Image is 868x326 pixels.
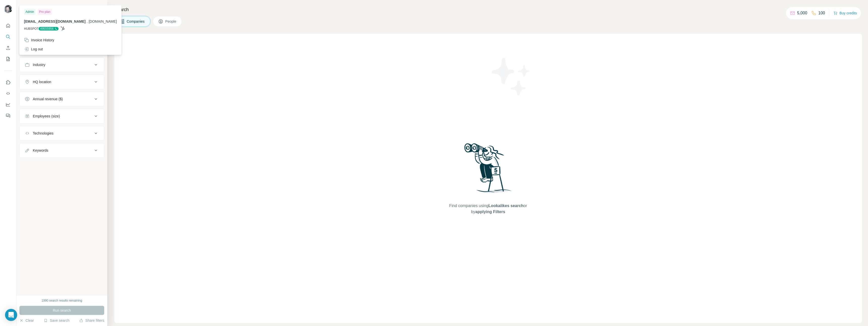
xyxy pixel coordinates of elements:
button: Employees (size) [20,110,104,122]
span: Find companies using or by [448,203,528,215]
button: Share filters [79,318,104,323]
div: Admin [24,9,36,15]
div: Open Intercom Messenger [5,309,17,321]
button: Use Surfe on LinkedIn [4,78,12,87]
button: Feedback [4,111,12,120]
span: [EMAIL_ADDRESS][DOMAIN_NAME] [24,19,86,23]
button: Clear [19,318,34,323]
div: Technologies [33,131,53,136]
span: Lookalikes search [489,204,524,208]
img: Surfe Illustration - Stars [488,54,534,99]
div: Employees (size) [33,114,60,119]
span: applying Filters [475,210,505,214]
img: Avatar [4,5,12,13]
span: . [87,19,88,23]
div: Industry [33,62,45,67]
button: Use Surfe API [4,89,12,98]
div: 1990 search results remaining [42,298,82,303]
div: Invoice History [24,38,54,43]
span: People [165,19,177,24]
button: Search [4,32,12,41]
button: My lists [4,54,12,63]
p: 5,000 [797,10,807,16]
button: Technologies [20,127,104,139]
h4: Search [114,6,862,13]
div: Keywords [33,148,48,153]
div: New search [19,5,35,9]
div: Annual revenue ($) [33,96,63,102]
div: 49555956 [39,27,59,30]
p: 100 [818,10,825,16]
span: [DOMAIN_NAME] [89,19,117,23]
span: HUBSPOT [24,26,59,31]
button: Keywords [20,144,104,156]
button: Buy credits [833,10,857,17]
button: Dashboard [4,100,12,109]
button: Save search [44,318,69,323]
button: HQ location [20,76,104,88]
button: Enrich CSV [4,43,12,52]
button: Quick start [4,21,12,30]
span: Companies [127,19,145,24]
button: Industry [20,59,104,71]
button: Hide [88,3,107,11]
div: Pro plan [38,9,52,15]
div: Log out [24,47,43,52]
button: Annual revenue ($) [20,93,104,105]
img: Surfe Illustration - Woman searching with binoculars [462,142,514,198]
div: HQ location [33,79,51,84]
